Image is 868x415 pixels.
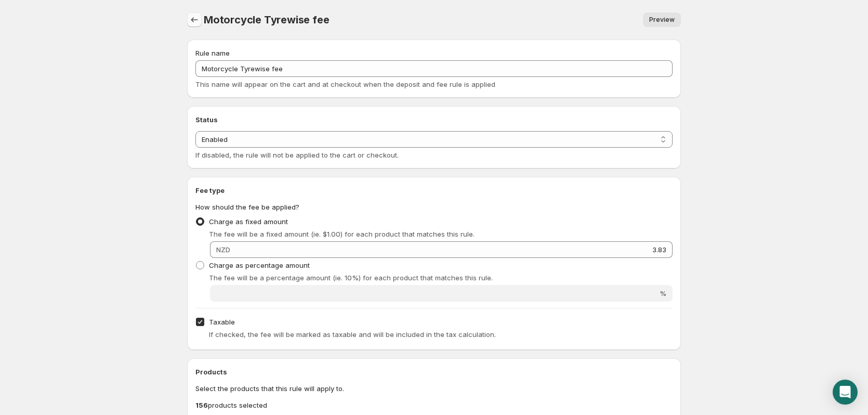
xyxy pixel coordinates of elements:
h2: Status [195,114,673,125]
h2: Fee type [195,185,673,196]
span: NZD [216,245,230,254]
span: How should the fee be applied? [195,203,299,211]
span: The fee will be a fixed amount (ie. $1.00) for each product that matches this rule. [209,230,475,238]
span: Taxable [209,318,235,326]
a: Preview [643,12,681,27]
span: Charge as fixed amount [209,217,288,226]
span: If disabled, the rule will not be applied to the cart or checkout. [195,151,399,159]
span: Preview [649,16,675,24]
span: This name will appear on the cart and at checkout when the deposit and fee rule is applied [195,80,495,88]
p: products selected [195,400,673,410]
div: Open Intercom Messenger [833,380,858,405]
b: 156 [195,401,208,409]
span: If checked, the fee will be marked as taxable and will be included in the tax calculation. [209,330,496,339]
button: Settings [187,12,202,27]
span: % [660,289,666,297]
span: Motorcycle Tyrewise fee [204,14,329,26]
span: Rule name [195,49,230,57]
span: Charge as percentage amount [209,261,310,269]
p: The fee will be a percentage amount (ie. 10%) for each product that matches this rule. [209,273,673,283]
p: Select the products that this rule will apply to. [195,383,673,394]
h2: Products [195,367,673,377]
